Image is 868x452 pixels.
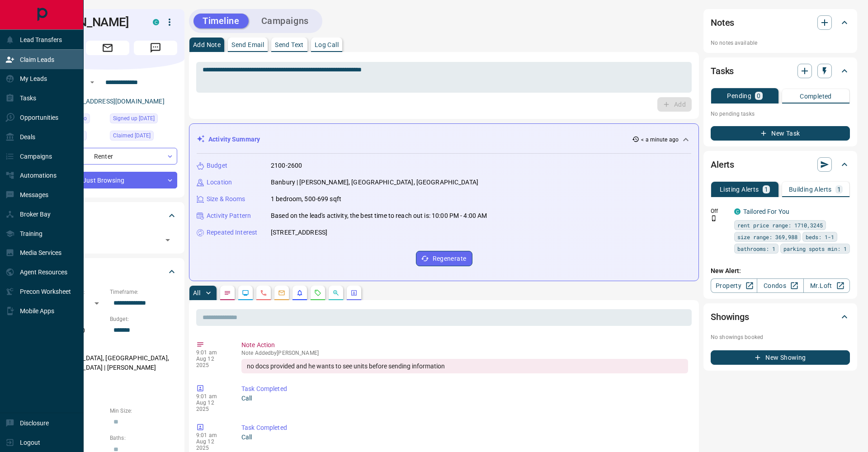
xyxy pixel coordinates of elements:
[271,211,487,221] p: Based on the lead's activity, the best time to reach out is: 10:00 PM - 4:00 AM
[241,433,688,442] p: Call
[38,343,177,351] p: Areas Searched:
[196,438,228,451] p: Aug 12 2025
[197,131,691,148] div: Activity Summary< a minute ago
[207,228,257,237] p: Repeated Interest
[38,172,177,188] div: Just Browsing
[87,77,98,88] button: Open
[711,333,850,341] p: No showings booked
[727,93,751,99] p: Pending
[296,289,303,297] svg: Listing Alerts
[720,186,759,193] p: Listing Alerts
[314,289,321,297] svg: Requests
[803,278,850,293] a: Mr.Loft
[196,393,228,400] p: 9:01 am
[110,315,177,323] p: Budget:
[38,15,139,29] h1: [PERSON_NAME]
[711,310,749,324] h2: Showings
[241,423,688,433] p: Task Completed
[241,340,688,350] p: Note Action
[789,186,832,193] p: Building Alerts
[278,289,285,297] svg: Emails
[241,350,688,356] p: Note Added by [PERSON_NAME]
[224,289,231,297] svg: Notes
[711,154,850,175] div: Alerts
[38,351,177,375] p: [GEOGRAPHIC_DATA], [GEOGRAPHIC_DATA], [GEOGRAPHIC_DATA] | [PERSON_NAME]
[110,131,177,143] div: Wed Mar 09 2022
[207,178,232,187] p: Location
[110,434,177,442] p: Baths:
[252,14,318,28] button: Campaigns
[196,349,228,356] p: 9:01 am
[734,208,741,215] div: condos.ca
[711,215,717,221] svg: Push Notification Only
[711,64,734,78] h2: Tasks
[38,205,177,226] div: Tags
[711,306,850,328] div: Showings
[800,93,832,99] p: Completed
[241,394,688,403] p: Call
[416,251,472,266] button: Regenerate
[711,350,850,365] button: New Showing
[62,98,165,105] a: [EMAIL_ADDRESS][DOMAIN_NAME]
[153,19,159,25] div: condos.ca
[711,12,850,33] div: Notes
[231,42,264,48] p: Send Email
[711,107,850,121] p: No pending tasks
[110,407,177,415] p: Min Size:
[38,380,177,388] p: Motivation:
[743,208,789,215] a: Tailored For You
[207,211,251,221] p: Activity Pattern
[350,289,358,297] svg: Agent Actions
[737,244,775,253] span: bathrooms: 1
[711,207,729,215] p: Off
[711,157,734,172] h2: Alerts
[207,161,227,170] p: Budget
[757,278,803,293] a: Condos
[711,39,850,47] p: No notes available
[711,15,734,30] h2: Notes
[641,136,679,144] p: < a minute ago
[315,42,339,48] p: Log Call
[241,359,688,373] div: no docs provided and he wants to see units before sending information
[764,186,768,193] p: 1
[275,42,304,48] p: Send Text
[113,131,151,140] span: Claimed [DATE]
[711,278,757,293] a: Property
[757,93,760,99] p: 0
[241,384,688,394] p: Task Completed
[711,126,850,141] button: New Task
[837,186,841,193] p: 1
[38,261,177,282] div: Criteria
[242,289,249,297] svg: Lead Browsing Activity
[161,234,174,246] button: Open
[193,290,200,296] p: All
[134,41,177,55] span: Message
[193,14,249,28] button: Timeline
[207,194,245,204] p: Size & Rooms
[737,221,823,230] span: rent price range: 1710,3245
[110,113,177,126] div: Wed Mar 09 2022
[332,289,340,297] svg: Opportunities
[196,356,228,368] p: Aug 12 2025
[208,135,260,144] p: Activity Summary
[110,288,177,296] p: Timeframe:
[38,148,177,165] div: Renter
[271,178,478,187] p: Banbury | [PERSON_NAME], [GEOGRAPHIC_DATA], [GEOGRAPHIC_DATA]
[737,232,797,241] span: size range: 369,988
[86,41,129,55] span: Email
[783,244,847,253] span: parking spots min: 1
[271,194,341,204] p: 1 bedroom, 500-699 sqft
[806,232,834,241] span: beds: 1-1
[260,289,267,297] svg: Calls
[271,161,302,170] p: 2100-2600
[196,400,228,412] p: Aug 12 2025
[711,266,850,276] p: New Alert:
[193,42,221,48] p: Add Note
[271,228,327,237] p: [STREET_ADDRESS]
[711,60,850,82] div: Tasks
[113,114,155,123] span: Signed up [DATE]
[196,432,228,438] p: 9:01 am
